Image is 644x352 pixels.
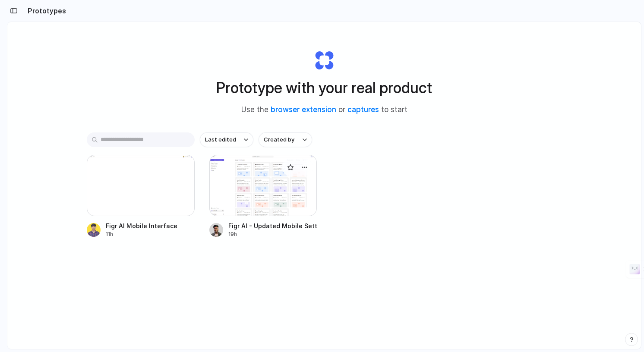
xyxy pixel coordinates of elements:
[216,76,432,99] h1: Prototype with your real product
[209,155,317,238] a: Figr AI - Updated Mobile Settings SidebarFigr AI - Updated Mobile Settings Sidebar19h
[264,135,294,144] span: Created by
[271,105,336,114] a: browser extension
[87,155,195,238] a: Figr AI Mobile InterfaceFigr AI Mobile Interface11h
[241,104,407,116] span: Use the or to start
[24,6,66,16] h2: Prototypes
[228,230,317,238] div: 19h
[259,132,312,147] button: Created by
[106,230,177,238] div: 11h
[228,221,317,230] div: Figr AI - Updated Mobile Settings Sidebar
[205,135,236,144] span: Last edited
[347,105,379,114] a: captures
[200,132,253,147] button: Last edited
[106,221,177,230] div: Figr AI Mobile Interface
